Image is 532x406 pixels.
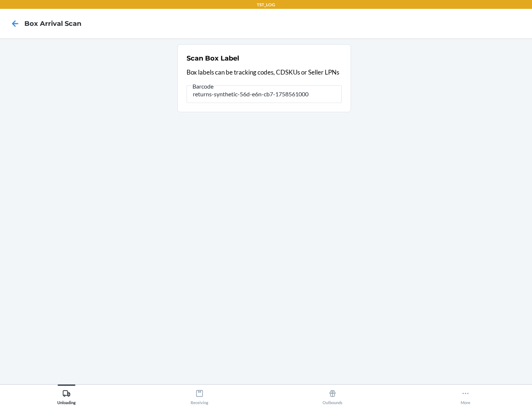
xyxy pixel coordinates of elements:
p: Box labels can be tracking codes, CDSKUs or Seller LPNs [187,68,342,77]
div: More [461,386,470,405]
h4: Box Arrival Scan [24,19,81,28]
span: Barcode [191,83,215,90]
div: Unloading [57,386,76,405]
p: TST_LOG [257,1,275,8]
h2: Scan Box Label [187,54,239,63]
button: More [399,385,532,405]
button: Outbounds [266,385,399,405]
button: Receiving [133,385,266,405]
input: Barcode [187,85,342,103]
div: Outbounds [323,386,342,405]
div: Receiving [191,386,208,405]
